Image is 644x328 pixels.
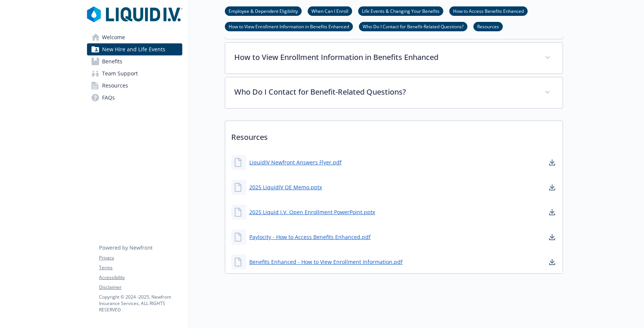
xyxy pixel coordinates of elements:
[87,31,182,43] a: Welcome
[249,158,342,166] a: LiquidIV Newfront Answers Flyer.pdf
[102,92,115,104] span: FAQs
[87,67,182,80] a: Team Support
[102,31,125,43] span: Welcome
[249,208,375,216] a: 2025 Liquid I.V. Open Enrollment PowerPoint.pptx
[102,55,122,67] span: Benefits
[548,208,557,217] a: download document
[234,52,536,63] p: How to View Enrollment Information in Benefits Enhanced
[234,86,536,98] p: Who Do I Contact for Benefit-Related Questions?
[359,23,467,30] a: Who Do I Contact for Benefit-Related Questions?
[99,274,182,281] a: Accessibility
[87,92,182,104] a: FAQs
[225,77,563,108] div: Who Do I Contact for Benefit-Related Questions?
[87,43,182,55] a: New Hire and Life Events
[99,264,182,271] a: Terms
[102,80,128,92] span: Resources
[449,7,528,14] a: How to Access Benefits Enhanced
[249,183,322,191] a: 2025 LiquidIV OE Memo.pptx
[99,284,182,291] a: Disclaimer
[249,233,371,241] a: Paylocity - How to Access Benefits Enhanced.pdf
[102,67,138,80] span: Team Support
[548,233,557,242] a: download document
[249,258,403,266] a: Benefits Enhanced - How to View Enrollment Information.pdf
[548,183,557,192] a: download document
[87,80,182,92] a: Resources
[308,7,352,14] a: When Can I Enroll
[99,254,182,261] a: Privacy
[87,55,182,67] a: Benefits
[225,7,302,14] a: Employee & Dependent Eligibility
[102,43,165,55] span: New Hire and Life Events
[358,7,443,14] a: Life Events & Changing Your Benefits
[225,23,353,30] a: How to View Enrollment Information in Benefits Enhanced
[473,23,503,30] a: Resources
[99,294,182,313] p: Copyright © 2024 - 2025 , Newfront Insurance Services, ALL RIGHTS RESERVED
[548,158,557,167] a: download document
[225,121,563,149] p: Resources
[225,43,563,74] div: How to View Enrollment Information in Benefits Enhanced
[548,257,557,267] a: download document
